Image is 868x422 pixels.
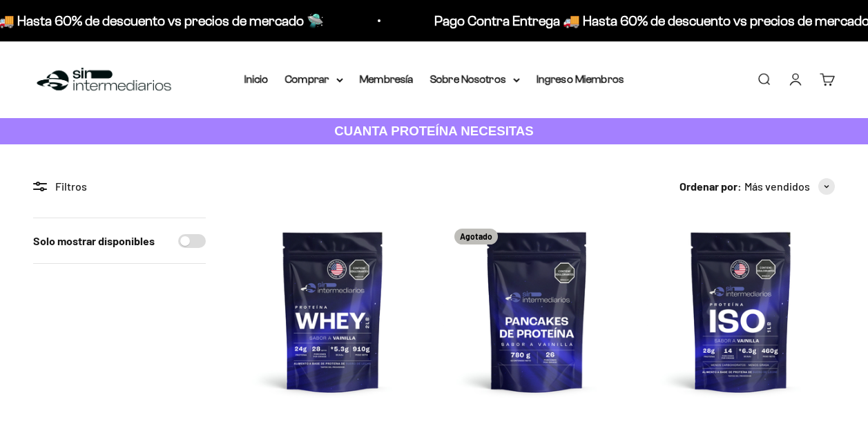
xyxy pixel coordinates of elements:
div: Filtros [33,178,206,195]
a: Ingreso Miembros [537,73,624,85]
span: Ordenar por: [679,178,742,195]
a: Membresía [360,73,414,85]
button: Más vendidos [744,178,835,195]
strong: CUANTA PROTEÍNA NECESITAS [334,124,534,138]
span: Más vendidos [744,178,810,195]
summary: Comprar [285,70,343,88]
summary: Sobre Nosotros [430,70,520,88]
a: Inicio [244,73,269,85]
label: Solo mostrar disponibles [33,232,155,250]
